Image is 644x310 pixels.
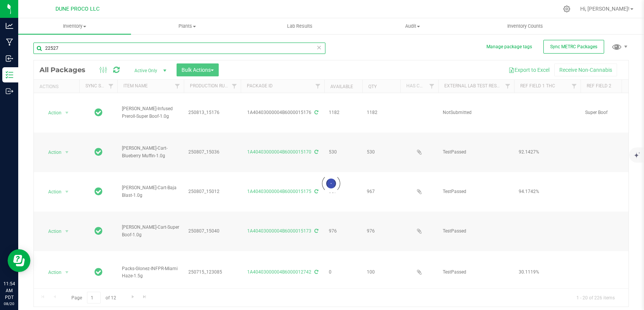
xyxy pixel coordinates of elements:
span: Sync METRC Packages [550,44,597,49]
a: Audit [356,18,469,34]
a: Plants [131,18,244,34]
span: DUNE PROCO LLC [55,6,99,12]
a: Lab Results [243,18,356,34]
span: Audit [357,23,469,30]
span: Hi, [PERSON_NAME]! [580,6,630,12]
span: Clear [316,43,322,52]
a: Inventory [18,18,131,34]
button: Sync METRC Packages [543,40,604,54]
iframe: Resource center [8,249,30,272]
span: Lab Results [277,23,323,30]
inline-svg: Outbound [6,87,13,95]
inline-svg: Manufacturing [6,38,13,46]
inline-svg: Analytics [6,22,13,30]
input: Search Package ID, Item Name, SKU, Lot or Part Number... [33,43,325,54]
a: Inventory Counts [469,18,582,34]
span: Inventory Counts [497,23,553,30]
p: 11:54 AM PDT [3,280,15,301]
span: Plants [131,23,243,30]
div: Manage settings [562,5,571,13]
p: 08/20 [3,301,15,307]
inline-svg: Inventory [6,71,13,79]
inline-svg: Inbound [6,55,13,62]
span: Inventory [18,23,131,30]
button: Manage package tags [486,44,532,50]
